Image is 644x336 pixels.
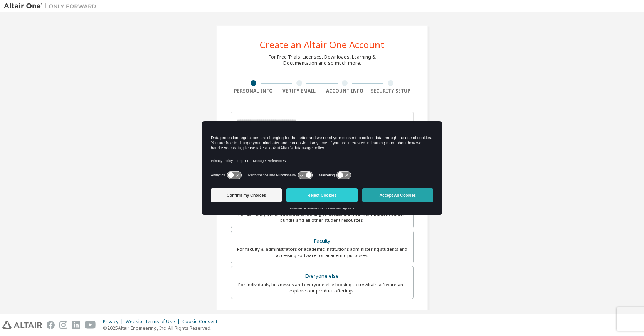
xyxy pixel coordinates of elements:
p: © 2025 Altair Engineering, Inc. All Rights Reserved. [103,325,222,331]
div: Cookie Consent [182,319,222,325]
div: Privacy [103,319,126,325]
div: Account Info [322,88,368,94]
img: Altair One [4,2,100,10]
div: Website Terms of Use [126,319,182,325]
div: For individuals, businesses and everyone else looking to try Altair software and explore our prod... [236,282,409,294]
div: For currently enrolled students looking to access the free Altair Student Edition bundle and all ... [236,211,409,223]
div: Everyone else [236,271,409,282]
div: Security Setup [368,88,414,94]
div: For faculty & administrators of academic institutions administering students and accessing softwa... [236,246,409,258]
div: Verify Email [276,88,322,94]
img: instagram.svg [59,321,67,329]
img: youtube.svg [85,321,96,329]
div: Personal Info [231,88,277,94]
img: facebook.svg [47,321,55,329]
div: Create an Altair One Account [260,40,384,49]
div: Faculty [236,236,409,247]
img: linkedin.svg [72,321,80,329]
div: For Free Trials, Licenses, Downloads, Learning & Documentation and so much more. [269,54,376,66]
img: altair_logo.svg [2,321,42,329]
